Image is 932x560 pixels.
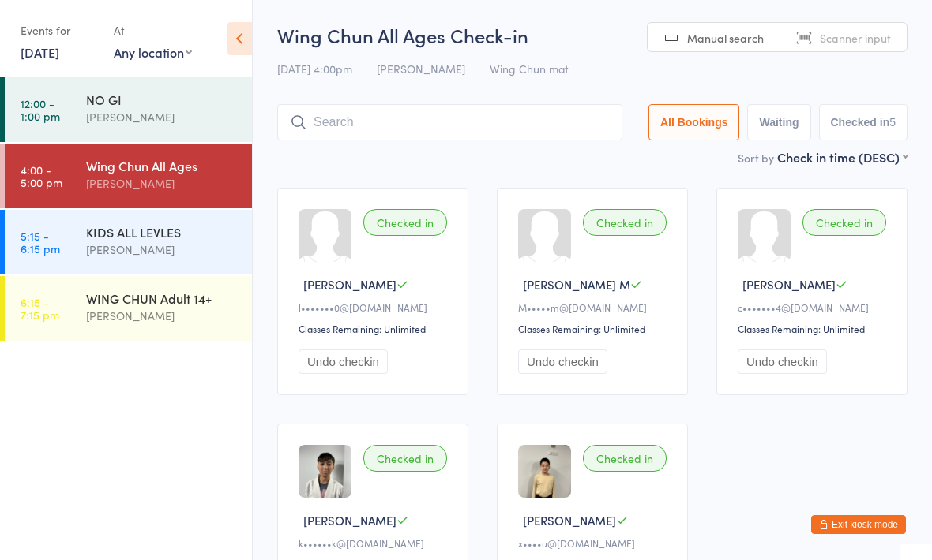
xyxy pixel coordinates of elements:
[5,210,252,274] a: 5:15 -6:15 pmKIDS ALL LEVLES[PERSON_NAME]
[21,296,59,321] time: 6:15 - 7:15 pm
[523,512,616,528] span: [PERSON_NAME]
[299,322,452,335] div: Classes Remaining: Unlimited
[86,157,239,174] div: Wing Chun All Ages
[299,301,452,314] div: l•••••••0@[DOMAIN_NAME]
[738,150,774,166] label: Sort by
[583,445,667,472] div: Checked in
[86,223,239,241] div: KIDS ALL LEVLES
[518,301,671,314] div: M•••••m@[DOMAIN_NAME]
[21,163,62,189] time: 4:00 - 5:00 pm
[518,349,607,374] button: Undo checkin
[583,209,667,236] div: Checked in
[523,276,630,293] span: [PERSON_NAME] M
[21,43,59,61] a: [DATE]
[889,116,896,129] div: 5
[277,104,622,140] input: Search
[114,43,192,61] div: Any location
[86,289,239,307] div: WING CHUN Adult 14+
[811,515,906,534] button: Exit kiosk mode
[819,104,908,140] button: Checked in5
[747,104,810,140] button: Waiting
[86,174,239,192] div: [PERSON_NAME]
[299,445,351,498] img: image1754468947.png
[5,276,252,341] a: 6:15 -7:15 pmWING CHUN Adult 14+[PERSON_NAME]
[299,536,452,550] div: k••••••k@[DOMAIN_NAME]
[277,61,352,77] span: [DATE] 4:00pm
[5,144,252,208] a: 4:00 -5:00 pmWing Chun All Ages[PERSON_NAME]
[86,241,239,259] div: [PERSON_NAME]
[687,30,764,46] span: Manual search
[738,349,827,374] button: Undo checkin
[377,61,465,77] span: [PERSON_NAME]
[303,512,396,528] span: [PERSON_NAME]
[363,209,447,236] div: Checked in
[86,108,239,126] div: [PERSON_NAME]
[5,77,252,142] a: 12:00 -1:00 pmNO GI[PERSON_NAME]
[648,104,740,140] button: All Bookings
[277,22,908,48] h2: Wing Chun All Ages Check-in
[21,97,60,122] time: 12:00 - 1:00 pm
[738,301,891,314] div: c•••••••4@[DOMAIN_NAME]
[86,91,239,108] div: NO GI
[303,276,396,293] span: [PERSON_NAME]
[518,536,671,550] div: x••••u@[DOMAIN_NAME]
[86,307,239,325] div: [PERSON_NAME]
[363,445,447,472] div: Checked in
[742,276,836,293] span: [PERSON_NAME]
[299,349,388,374] button: Undo checkin
[820,30,891,46] span: Scanner input
[802,209,886,236] div: Checked in
[518,445,571,498] img: image1754468832.png
[114,17,192,43] div: At
[490,61,568,77] span: Wing Chun mat
[21,230,60,255] time: 5:15 - 6:15 pm
[777,148,908,166] div: Check in time (DESC)
[738,322,891,335] div: Classes Remaining: Unlimited
[518,322,671,335] div: Classes Remaining: Unlimited
[21,17,98,43] div: Events for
